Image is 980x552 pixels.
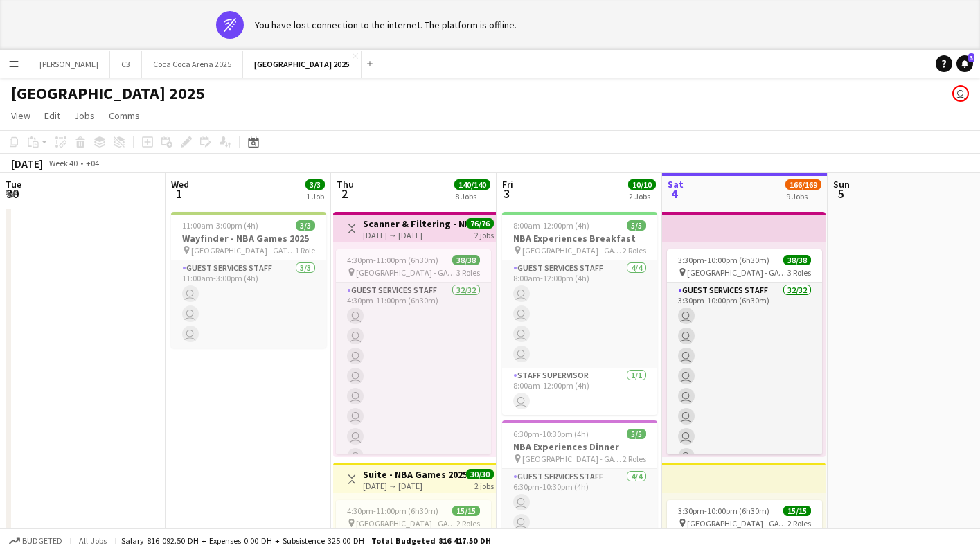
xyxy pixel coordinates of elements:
[11,83,205,104] h1: [GEOGRAPHIC_DATA] 2025
[668,178,684,190] span: Sat
[952,85,969,102] app-user-avatar: Marisol Pestano
[474,229,494,240] div: 2 jobs
[452,506,480,516] span: 15/15
[7,533,64,549] button: Budgeted
[502,212,657,415] app-job-card: 8:00am-12:00pm (4h)5/5NBA Experiences Breakfast [GEOGRAPHIC_DATA] - GATE 72 RolesGuest Services S...
[306,191,324,202] div: 1 Job
[502,232,657,244] h3: NBA Experiences Breakfast
[295,245,315,256] span: 1 Role
[28,51,110,78] button: [PERSON_NAME]
[3,186,21,202] span: 30
[456,518,480,528] span: 2 Roles
[502,178,513,190] span: Fri
[502,440,657,453] h3: NBA Experiences Dinner
[110,51,142,78] button: C3
[171,232,326,244] h3: Wayfinder - NBA Games 2025
[452,255,480,265] span: 38/38
[121,535,491,546] div: Salary 816 092.50 DH + Expenses 0.00 DH + Subsistence 325.00 DH =
[363,217,466,230] h3: Scanner & Filtering - NBA Games 2025
[74,109,95,122] span: Jobs
[787,518,811,528] span: 2 Roles
[522,245,623,256] span: [GEOGRAPHIC_DATA] - GATE 7
[466,218,494,229] span: 76/76
[39,107,66,125] a: Edit
[142,51,243,78] button: Coca Coca Arena 2025
[69,107,100,125] a: Jobs
[363,481,466,491] div: [DATE] → [DATE]
[787,267,811,278] span: 3 Roles
[629,191,655,202] div: 2 Jobs
[500,186,513,202] span: 3
[371,535,491,546] span: Total Budgeted 816 417.50 DH
[243,51,362,78] button: [GEOGRAPHIC_DATA] 2025
[171,178,189,190] span: Wed
[296,220,315,231] span: 3/3
[11,109,30,122] span: View
[785,179,821,190] span: 166/169
[171,212,326,348] app-job-card: 11:00am-3:00pm (4h)3/3Wayfinder - NBA Games 2025 [GEOGRAPHIC_DATA] - GATE 71 RoleGuest Services S...
[522,454,623,464] span: [GEOGRAPHIC_DATA] - GATE 7
[667,249,822,454] app-job-card: 3:30pm-10:00pm (6h30m)38/38 [GEOGRAPHIC_DATA] - GATE 73 RolesGuest Services Staff32/323:30pm-10:0...
[623,454,646,464] span: 2 Roles
[337,178,354,190] span: Thu
[833,178,850,190] span: Sun
[347,255,438,265] span: 4:30pm-11:00pm (6h30m)
[831,186,850,202] span: 5
[968,53,974,62] span: 3
[783,506,811,516] span: 15/15
[678,255,769,265] span: 3:30pm-10:00pm (6h30m)
[502,260,657,368] app-card-role: Guest Services Staff4/48:00am-12:00pm (4h)
[956,55,973,72] a: 3
[623,245,646,256] span: 2 Roles
[627,429,646,439] span: 5/5
[182,220,258,231] span: 11:00am-3:00pm (4h)
[513,220,589,231] span: 8:00am-12:00pm (4h)
[335,186,354,202] span: 2
[687,267,787,278] span: [GEOGRAPHIC_DATA] - GATE 7
[171,260,326,348] app-card-role: Guest Services Staff3/311:00am-3:00pm (4h)
[6,178,21,190] span: Tue
[347,506,438,516] span: 4:30pm-11:00pm (6h30m)
[474,479,494,491] div: 2 jobs
[783,255,811,265] span: 38/38
[363,468,466,481] h3: Suite - NBA Games 2025
[11,157,43,170] div: [DATE]
[456,267,480,278] span: 3 Roles
[786,191,821,202] div: 9 Jobs
[455,191,490,202] div: 8 Jobs
[46,158,80,168] span: Week 40
[454,179,490,190] span: 140/140
[44,109,60,122] span: Edit
[502,368,657,415] app-card-role: Staff Supervisor1/18:00am-12:00pm (4h)
[76,535,109,546] span: All jobs
[627,220,646,231] span: 5/5
[255,19,517,31] div: You have lost connection to the internet. The platform is offline.
[305,179,325,190] span: 3/3
[109,109,140,122] span: Comms
[666,186,684,202] span: 4
[513,429,589,439] span: 6:30pm-10:30pm (4h)
[628,179,656,190] span: 10/10
[678,506,769,516] span: 3:30pm-10:00pm (6h30m)
[687,518,787,528] span: [GEOGRAPHIC_DATA] - GATE 7
[356,267,456,278] span: [GEOGRAPHIC_DATA] - GATE 7
[191,245,295,256] span: [GEOGRAPHIC_DATA] - GATE 7
[22,536,62,546] span: Budgeted
[466,469,494,479] span: 30/30
[169,186,189,202] span: 1
[103,107,145,125] a: Comms
[356,518,456,528] span: [GEOGRAPHIC_DATA] - GATE 7
[86,158,99,168] div: +04
[6,107,36,125] a: View
[363,230,466,240] div: [DATE] → [DATE]
[336,249,491,454] app-job-card: 4:30pm-11:00pm (6h30m)38/38 [GEOGRAPHIC_DATA] - GATE 73 RolesGuest Services Staff32/324:30pm-11:0...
